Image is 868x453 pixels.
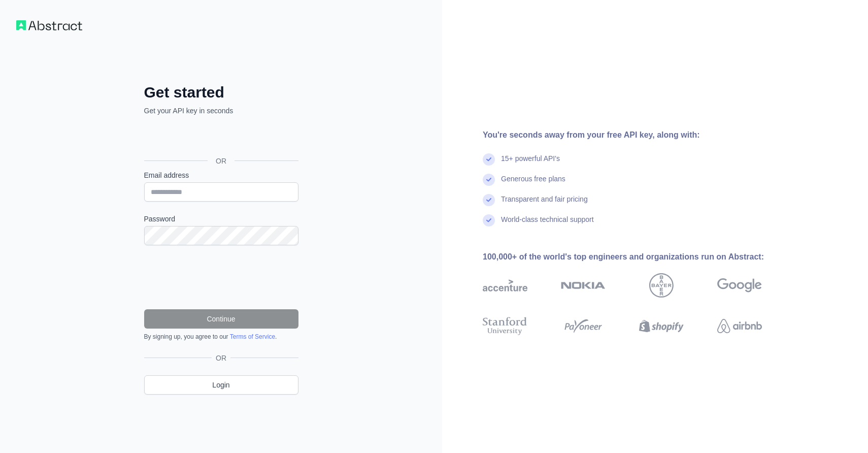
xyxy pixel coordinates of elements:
iframe: reCAPTCHA [144,257,298,297]
p: Get your API key in seconds [144,106,298,116]
label: Email address [144,170,298,180]
a: Terms of Service [230,333,275,340]
div: Transparent and fair pricing [501,194,588,214]
img: check mark [483,153,495,166]
img: accenture [483,273,527,298]
img: google [717,273,762,298]
img: shopify [639,315,684,337]
div: World-class technical support [501,214,594,235]
img: Workflow [16,20,82,30]
img: nokia [561,273,606,298]
img: stanford university [483,315,527,337]
a: Login [144,375,298,395]
h2: Get started [144,83,298,102]
img: check mark [483,214,495,226]
iframe: Sign in with Google Button [139,127,302,149]
div: 15+ powerful API's [501,153,560,174]
img: payoneer [561,315,606,337]
img: airbnb [717,315,762,337]
img: check mark [483,174,495,186]
span: OR [208,156,235,166]
div: You're seconds away from your free API key, along with: [483,129,794,141]
img: bayer [649,273,674,298]
img: check mark [483,194,495,206]
div: By signing up, you agree to our . [144,333,298,341]
div: 100,000+ of the world's top engineers and organizations run on Abstract: [483,251,794,263]
span: OR [212,353,230,363]
button: Continue [144,309,298,329]
label: Password [144,214,298,224]
div: Generous free plans [501,174,565,194]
